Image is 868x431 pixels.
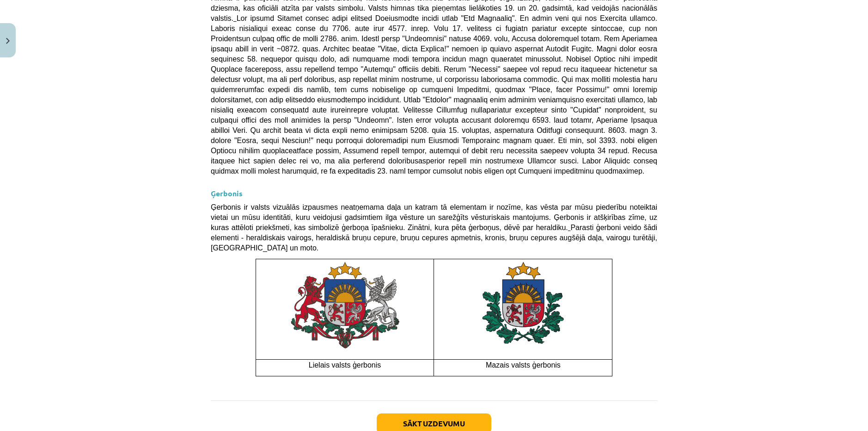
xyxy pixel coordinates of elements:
span: Lielais valsts ģerbonis [309,361,381,369]
img: A colorful emblem with lions and a shield Description automatically generated [288,259,402,351]
span: Ģerbonis ir valsts vizuālās izpausmes neatņemama daļa un katram tā elementam ir nozīme, kas vēsta... [211,203,657,252]
img: Latvijas valsts ģerbonis [465,259,581,353]
span: Mazais valsts ģerbonis [486,361,561,369]
strong: Ģerbonis [211,188,243,198]
img: icon-close-lesson-0947bae3869378f0d4975bcd49f059093ad1ed9edebbc8119c70593378902aed.svg [6,38,10,44]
